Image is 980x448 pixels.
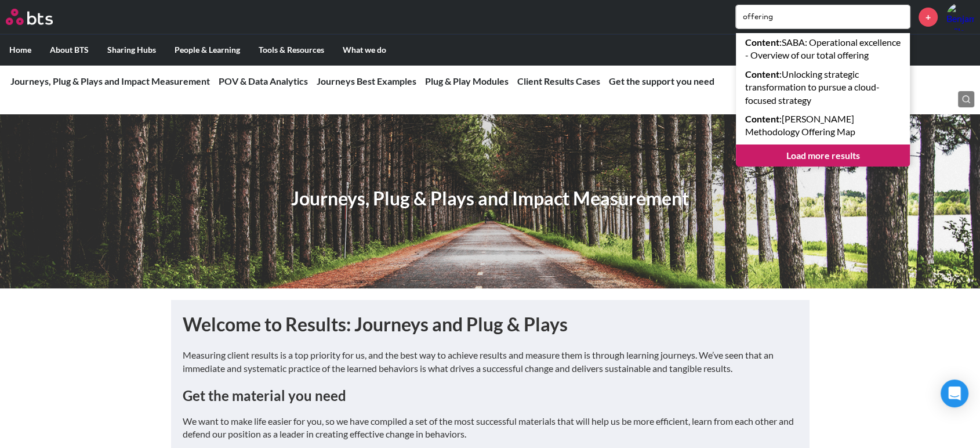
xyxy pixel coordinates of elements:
label: Tools & Resources [249,35,333,65]
a: Journeys Best Examples [317,75,416,86]
a: Journeys, Plug & Plays and Impact Measurement [10,75,210,86]
strong: Content [745,37,779,48]
a: Profile [946,3,974,31]
h1: Welcome to Results: Journeys and Plug & Plays [183,312,797,338]
a: Content:Unlocking strategic transformation to pursue a cloud-focused strategy [736,65,910,110]
a: Load more results [736,144,910,167]
strong: Content [745,68,779,80]
label: Sharing Hubs [98,35,165,65]
a: Content:SABA: Operational excellence - Overview of our total offering [736,33,910,65]
a: Client Results Cases [517,75,600,86]
p: We want to make life easier for you, so we have compiled a set of the most successful materials t... [183,415,797,441]
label: About BTS [41,35,98,65]
img: BTS Logo [6,9,53,25]
h2: Get the material you need [183,386,797,406]
a: Get the support you need [609,75,714,86]
label: What we do [333,35,395,65]
a: POV & Data Analytics [219,75,308,86]
strong: Content [745,113,779,124]
p: Measuring client results is a top priority for us, and the best way to achieve results and measur... [183,349,797,375]
img: Benjamin Wilcock [946,3,974,31]
div: Open Intercom Messenger [941,380,968,407]
h1: Journeys, Plug & Plays and Impact Measurement [291,186,689,212]
a: Content:[PERSON_NAME] Methodology Offering Map [736,110,910,142]
a: Go home [6,9,74,25]
a: Plug & Play Modules [425,75,509,86]
label: People & Learning [165,35,249,65]
a: + [919,8,938,27]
